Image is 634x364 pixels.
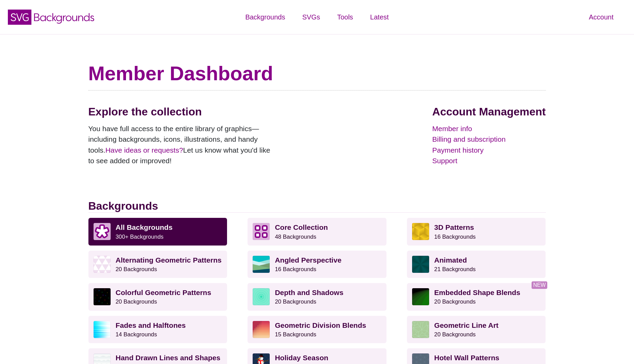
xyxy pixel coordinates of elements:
small: 15 Backgrounds [275,331,316,338]
strong: Animated [434,256,467,264]
a: All Backgrounds 300+ Backgrounds [88,218,227,245]
small: 300+ Backgrounds [116,234,164,240]
small: 20 Backgrounds [434,331,476,338]
p: You have full access to the entire library of graphics—including backgrounds, icons, illustration... [88,123,276,166]
a: Have ideas or requests? [105,146,183,154]
a: Alternating Geometric Patterns20 Backgrounds [88,251,227,278]
a: Angled Perspective16 Backgrounds [248,251,386,278]
a: Tools [328,7,362,27]
small: 16 Backgrounds [434,234,476,240]
img: fancy golden cube pattern [412,223,429,240]
small: 21 Backgrounds [434,266,476,272]
a: Payment history [432,145,546,156]
small: 20 Backgrounds [116,266,157,272]
h2: Account Management [432,105,546,118]
strong: Hotel Wall Patterns [434,354,499,362]
strong: All Backgrounds [116,223,173,231]
strong: Fades and Halftones [116,321,186,329]
small: 48 Backgrounds [275,234,316,240]
img: blue lights stretching horizontally over white [94,321,111,338]
a: Support [432,155,546,166]
small: 14 Backgrounds [116,331,157,338]
img: green layered rings within rings [253,288,270,305]
small: 16 Backgrounds [275,266,316,272]
small: 20 Backgrounds [116,298,157,305]
h2: Explore the collection [88,105,276,118]
strong: Alternating Geometric Patterns [116,256,222,264]
small: 20 Backgrounds [275,298,316,305]
a: Embedded Shape Blends20 Backgrounds [407,283,546,310]
img: a rainbow pattern of outlined geometric shapes [94,288,111,305]
strong: Angled Perspective [275,256,341,264]
strong: Geometric Division Blends [275,321,366,329]
a: Fades and Halftones14 Backgrounds [88,316,227,343]
a: 3D Patterns16 Backgrounds [407,218,546,245]
h2: Backgrounds [88,199,546,213]
a: Latest [362,7,397,27]
a: Colorful Geometric Patterns20 Backgrounds [88,283,227,310]
img: green rave light effect animated background [412,256,429,273]
strong: Depth and Shadows [275,289,343,296]
strong: 3D Patterns [434,223,474,231]
img: light purple and white alternating triangle pattern [94,256,111,273]
strong: Core Collection [275,223,328,231]
strong: Hand Drawn Lines and Shapes [116,354,221,362]
a: Depth and Shadows20 Backgrounds [248,283,386,310]
img: red-to-yellow gradient large pixel grid [253,321,270,338]
small: 20 Backgrounds [434,298,476,305]
a: SVGs [294,7,328,27]
a: Billing and subscription [432,134,546,145]
a: Member info [432,123,546,134]
strong: Geometric Line Art [434,321,498,329]
img: geometric web of connecting lines [412,321,429,338]
strong: Holiday Season [275,354,328,362]
strong: Colorful Geometric Patterns [116,289,211,296]
a: Geometric Division Blends15 Backgrounds [248,316,386,343]
a: Animated21 Backgrounds [407,251,546,278]
img: abstract landscape with sky mountains and water [253,256,270,273]
a: Geometric Line Art20 Backgrounds [407,316,546,343]
a: Core Collection 48 Backgrounds [248,218,386,245]
a: Account [580,7,622,27]
h1: Member Dashboard [88,61,546,85]
img: green to black rings rippling away from corner [412,288,429,305]
strong: Embedded Shape Blends [434,289,520,296]
a: Backgrounds [237,7,294,27]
